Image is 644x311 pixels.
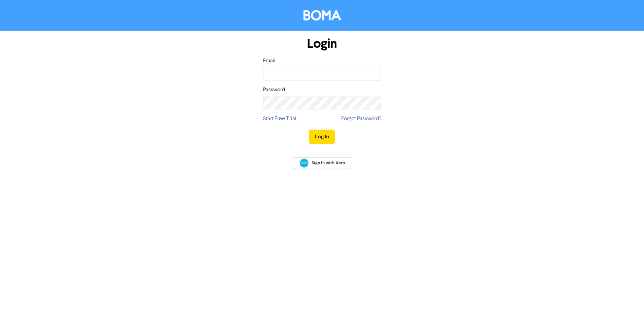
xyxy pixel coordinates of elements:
[263,86,285,94] label: Password
[312,160,345,166] span: Sign In with Xero
[300,159,309,168] img: Xero logo
[263,36,381,51] h1: Login
[263,57,276,65] label: Email
[293,157,351,169] a: Sign In with Xero
[263,115,296,123] a: Start Free Trial
[303,10,341,21] img: BOMA Logo
[341,115,381,123] a: Forgot Password?
[309,130,335,144] button: Log In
